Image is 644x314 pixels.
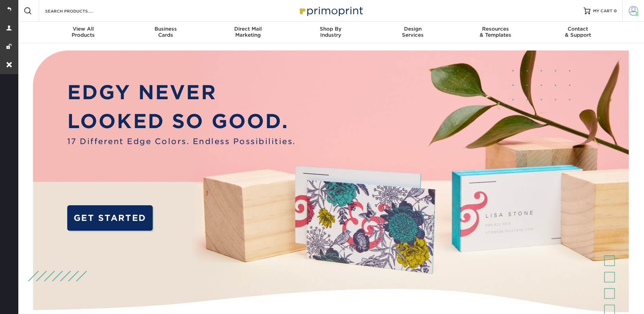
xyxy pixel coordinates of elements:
[454,22,537,43] a: Resources& Templates
[454,26,537,38] div: & Templates
[614,8,617,13] span: 0
[44,7,111,15] input: SEARCH PRODUCTS.....
[537,22,619,43] a: Contact& Support
[454,26,537,32] span: Resources
[67,205,153,231] a: GET STARTED
[537,26,619,32] span: Contact
[289,26,372,38] div: Industry
[593,8,612,14] span: MY CART
[67,78,296,107] p: EDGY NEVER
[372,26,454,38] div: Services
[372,22,454,43] a: DesignServices
[124,26,207,38] div: Cards
[297,3,365,18] img: Primoprint
[42,26,125,32] span: View All
[124,26,207,32] span: Business
[124,22,207,43] a: BusinessCards
[67,136,296,147] span: 17 Different Edge Colors. Endless Possibilities.
[207,26,289,32] span: Direct Mail
[289,22,372,43] a: Shop ByIndustry
[67,107,296,136] p: LOOKED SO GOOD.
[289,26,372,32] span: Shop By
[42,22,125,43] a: View AllProducts
[42,26,125,38] div: Products
[207,22,289,43] a: Direct MailMarketing
[207,26,289,38] div: Marketing
[372,26,454,32] span: Design
[537,26,619,38] div: & Support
